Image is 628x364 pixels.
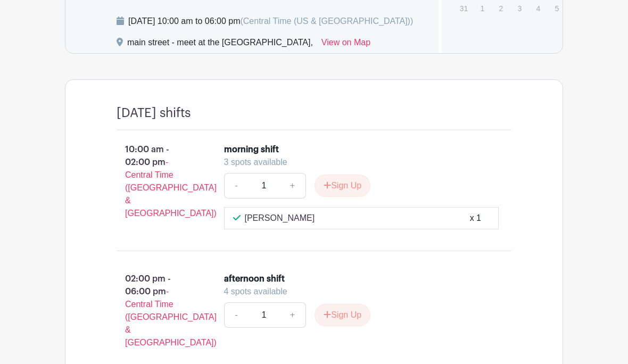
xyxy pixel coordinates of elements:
a: + [279,302,306,328]
a: - [224,302,249,328]
span: - Central Time ([GEOGRAPHIC_DATA] & [GEOGRAPHIC_DATA]) [125,158,217,218]
p: [PERSON_NAME] [245,212,315,225]
button: Sign Up [315,304,370,326]
button: Sign Up [315,175,370,197]
a: View on Map [321,36,370,53]
span: - Central Time ([GEOGRAPHIC_DATA] & [GEOGRAPHIC_DATA]) [125,287,217,347]
p: 02:00 pm - 06:00 pm [100,268,207,353]
div: x 1 [470,212,481,225]
a: - [224,173,249,198]
span: (Central Time (US & [GEOGRAPHIC_DATA])) [240,16,413,26]
div: 3 spots available [224,156,491,169]
h4: [DATE] shifts [117,105,191,121]
div: main street - meet at the [GEOGRAPHIC_DATA], [127,36,313,53]
a: + [279,173,306,198]
div: morning shift [224,143,279,156]
p: 10:00 am - 02:00 pm [100,139,207,224]
div: [DATE] 10:00 am to 06:00 pm [128,15,413,28]
div: afternoon shift [224,272,285,285]
div: 4 spots available [224,285,491,298]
